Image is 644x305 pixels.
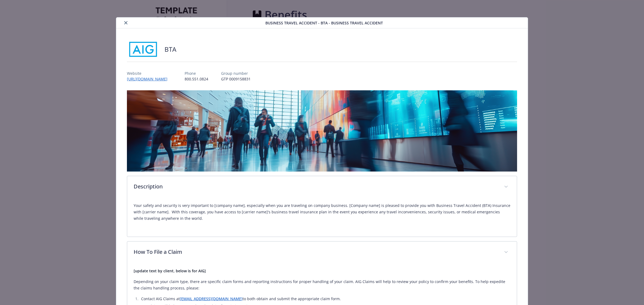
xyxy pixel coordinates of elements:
[127,41,159,57] img: AIG American General Life Insurance Company
[127,241,517,263] div: How To File a Claim
[180,296,243,301] a: [EMAIL_ADDRESS][DOMAIN_NAME]
[123,20,129,26] button: close
[127,90,517,172] img: banner
[221,76,251,82] p: GTP 0009158831
[140,296,510,302] li: Contact AIG Claims at to both obtain and submit the appropriate claim form.
[127,176,517,198] div: Description
[221,70,251,76] p: Group number
[265,20,383,26] span: Business Travel Accident - BTA - Business Travel Accident
[164,45,176,54] h2: BTA
[134,248,497,256] p: How To File a Claim
[185,70,208,76] p: Phone
[185,76,208,82] p: 800.551.0824
[134,202,510,222] p: Your safety and security is very important to [company name], especially when you are traveling o...
[127,70,172,76] p: Website
[134,183,497,191] p: Description
[134,268,206,273] strong: [update text by client, below is for AIG]
[127,198,517,237] div: Description
[127,76,172,81] a: [URL][DOMAIN_NAME]
[134,278,510,291] p: Depending on your claim type, there are specific claim forms and reporting instructions for prope...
